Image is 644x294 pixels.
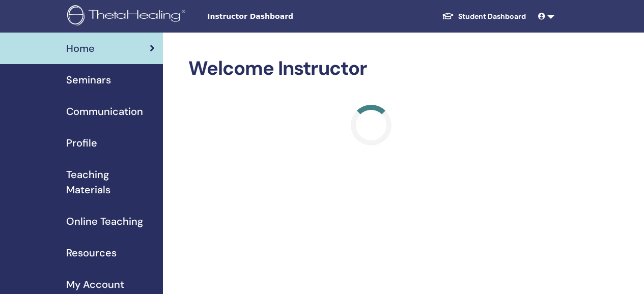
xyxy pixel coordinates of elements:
[66,167,155,197] span: Teaching Materials
[66,214,143,229] span: Online Teaching
[66,135,97,151] span: Profile
[66,41,95,56] span: Home
[188,57,554,80] h2: Welcome Instructor
[66,277,124,292] span: My Account
[66,245,117,260] span: Resources
[67,5,189,28] img: logo.png
[66,72,111,87] span: Seminars
[434,7,534,26] a: Student Dashboard
[66,104,143,119] span: Communication
[442,12,454,20] img: graduation-cap-white.svg
[207,11,360,22] span: Instructor Dashboard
